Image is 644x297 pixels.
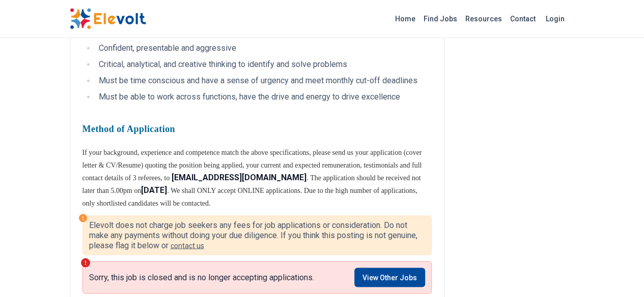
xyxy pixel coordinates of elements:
li: Must be time conscious and have a sense of urgency and meet monthly cut-off deadlines [96,75,432,87]
p: Sorry, this job is closed and is no longer accepting applications. [89,272,314,282]
strong: [EMAIL_ADDRESS][DOMAIN_NAME] [172,172,306,182]
a: Home [391,11,419,27]
iframe: Chat Widget [593,248,644,297]
span: Method of Application [82,123,175,134]
li: Must be able to work across functions, have the drive and energy to drive excellence [96,91,432,103]
img: Elevolt [70,8,146,29]
a: Find Jobs [419,11,461,27]
li: Critical, analytical, and creative thinking to identify and solve problems [96,58,432,71]
a: Contact [506,11,540,27]
a: Login [540,9,571,29]
a: View Other Jobs [354,268,425,287]
strong: [DATE] [141,185,167,194]
li: Confident, presentable and aggressive [96,42,432,54]
span: . The application should be received not later than 5.00pm on . We shall ONLY accept ONLINE appli... [82,174,421,207]
a: Resources [461,11,506,27]
span: If your background, experience and competence match the above specifications, please send us your... [82,148,422,181]
p: Elevolt does not charge job seekers any fees for job applications or consideration. Do not make a... [89,220,425,250]
a: contact us [171,241,204,249]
